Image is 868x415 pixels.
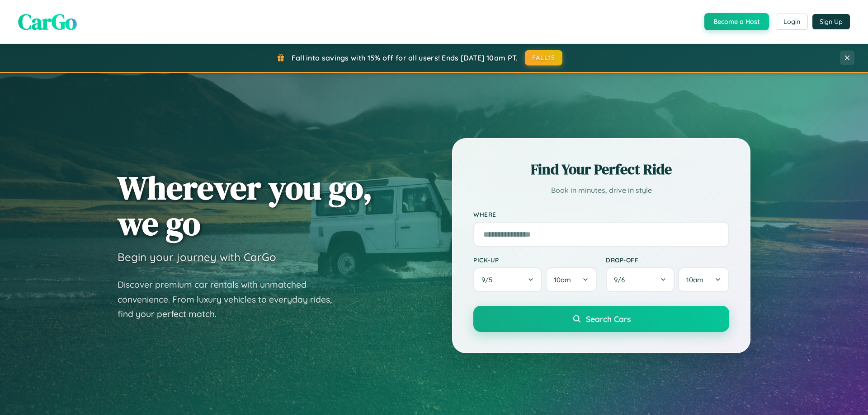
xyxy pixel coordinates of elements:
[473,267,542,292] button: 9/5
[678,267,729,292] button: 10am
[473,210,729,218] label: Where
[481,275,497,284] span: 9 / 5
[614,275,629,284] span: 9 / 6
[118,250,276,264] h3: Begin your journey with CarGo
[776,14,808,30] button: Login
[546,267,597,292] button: 10am
[292,53,518,62] span: Fall into savings with 15% off for all users! Ends [DATE] 10am PT.
[473,184,729,197] p: Book in minutes, drive in style
[18,7,77,37] span: CarGo
[704,13,769,30] button: Become a Host
[525,50,563,65] button: FALL15
[473,159,729,179] h2: Find Your Perfect Ride
[606,267,675,292] button: 9/6
[118,170,373,241] h1: Wherever you go, we go
[473,256,597,264] label: Pick-up
[686,275,703,284] span: 10am
[606,256,729,264] label: Drop-off
[812,14,850,29] button: Sign Up
[118,277,344,322] p: Discover premium car rentals with unmatched convenience. From luxury vehicles to everyday rides, ...
[586,314,631,324] span: Search Cars
[473,306,729,332] button: Search Cars
[554,275,571,284] span: 10am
